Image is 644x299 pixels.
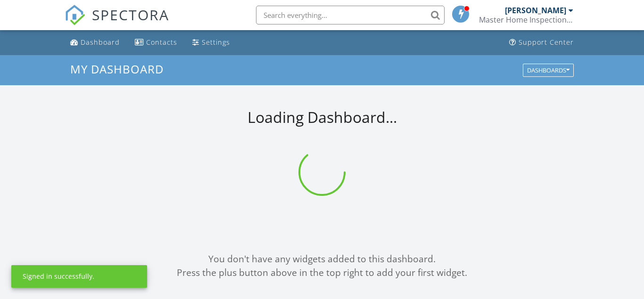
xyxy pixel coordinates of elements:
[527,67,570,73] div: Dashboards
[66,34,124,51] a: Dashboard
[65,5,85,25] img: The Best Home Inspection Software - Spectora
[202,38,230,47] div: Settings
[505,34,578,51] a: Support Center
[146,38,177,47] div: Contacts
[131,34,181,51] a: Contacts
[256,6,445,24] input: Search everything...
[92,5,169,24] span: SPECTORA
[81,38,120,47] div: Dashboard
[189,34,234,51] a: Settings
[523,64,574,77] button: Dashboards
[9,266,635,280] div: Press the plus button above in the top right to add your first widget.
[23,272,94,281] div: Signed in successfully.
[479,15,573,24] div: Master Home Inspection Services
[70,61,164,77] span: My Dashboard
[505,6,566,15] div: [PERSON_NAME]
[65,13,169,32] a: SPECTORA
[519,38,574,47] div: Support Center
[9,252,635,266] div: You don't have any widgets added to this dashboard.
